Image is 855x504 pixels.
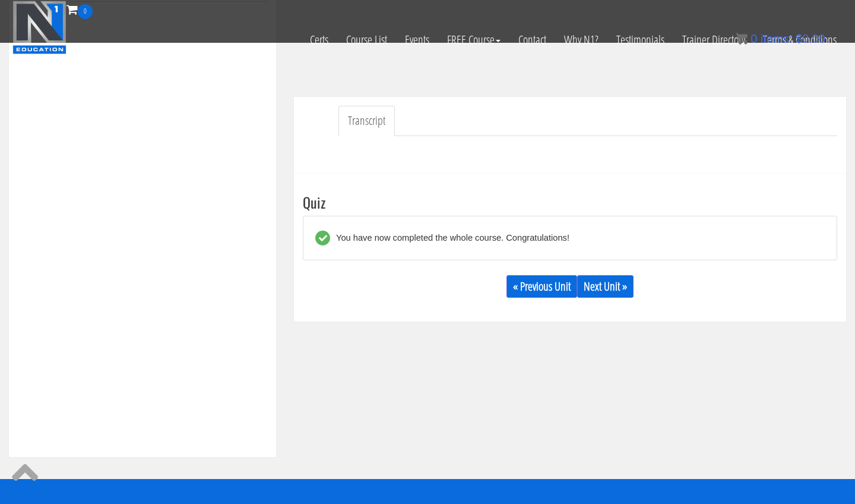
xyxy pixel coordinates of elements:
img: n1-education [12,1,66,54]
span: $ [796,32,802,45]
a: Next Unit » [577,275,634,298]
a: Terms & Conditions [754,19,845,61]
bdi: 0.00 [796,32,825,45]
a: Testimonials [607,19,673,61]
div: You have now completed the whole course. Congratulations! [330,231,569,245]
a: Transcript [338,106,395,136]
a: FREE Course [438,19,509,61]
a: Events [396,19,438,61]
a: Course List [337,19,396,61]
a: 0 [66,1,93,17]
a: Trainer Directory [673,19,754,61]
span: items: [761,32,792,45]
a: « Previous Unit [506,275,577,298]
span: 0 [750,32,757,45]
a: 0 items: $0.00 [736,32,825,45]
span: 0 [78,4,93,19]
a: Contact [509,19,555,61]
img: icon11.png [736,33,748,45]
h3: Quiz [303,194,837,210]
a: Why N1? [555,19,607,61]
a: Certs [301,19,337,61]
